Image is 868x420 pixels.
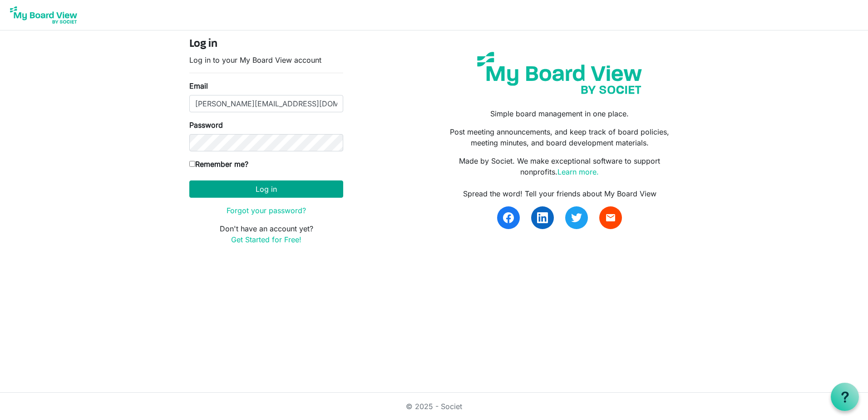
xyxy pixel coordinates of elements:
a: Get Started for Free! [231,235,301,244]
img: My Board View Logo [7,4,80,26]
p: Post meeting announcements, and keep track of board policies, meeting minutes, and board developm... [441,126,679,148]
a: Forgot your password? [227,206,306,215]
a: © 2025 - Societ [406,402,462,411]
h4: Log in [189,38,343,51]
p: Simple board management in one place. [441,108,679,119]
label: Remember me? [189,159,248,170]
p: Made by Societ. We make exceptional software to support nonprofits. [441,155,679,177]
input: Remember me? [189,161,195,167]
img: facebook.svg [503,212,514,223]
label: Email [189,80,208,91]
span: email [605,212,616,223]
div: Spread the word! Tell your friends about My Board View [441,188,679,199]
label: Password [189,120,223,130]
p: Don't have an account yet? [189,223,343,245]
p: Log in to your My Board View account [189,55,343,65]
a: email [599,206,622,229]
a: Learn more. [557,167,599,176]
img: linkedin.svg [537,212,548,223]
img: my-board-view-societ.svg [470,45,649,101]
img: twitter.svg [571,212,582,223]
button: Log in [189,180,343,198]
